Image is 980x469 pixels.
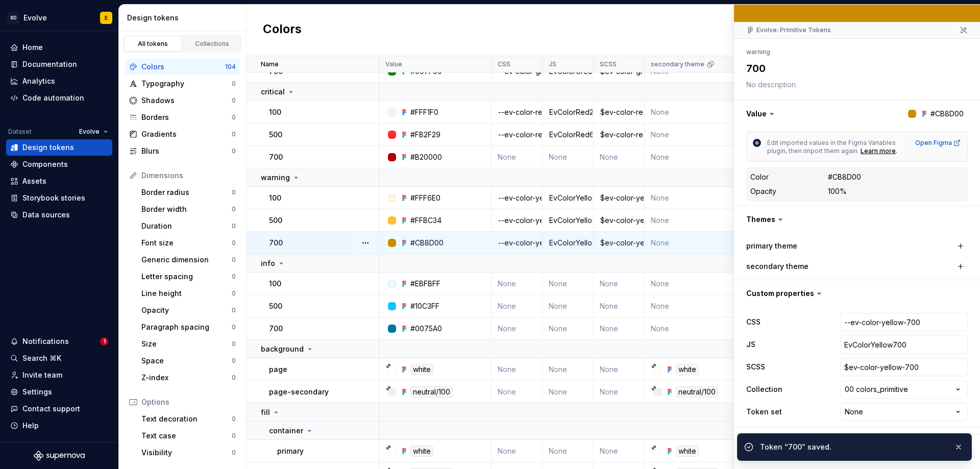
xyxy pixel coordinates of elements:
[750,172,769,182] div: Color
[128,40,179,48] div: All tokens
[269,279,281,289] p: 100
[141,170,236,181] div: Dimensions
[594,381,645,403] td: None
[232,306,236,314] div: 0
[141,356,232,366] div: Space
[22,404,80,414] div: Contact support
[6,190,112,206] a: Storybook stories
[232,256,236,264] div: 0
[232,374,236,382] div: 0
[594,107,644,117] div: $ev-color-red-200
[645,124,757,146] td: None
[915,139,961,147] div: Open Figma
[22,42,43,53] div: Home
[125,126,240,142] a: Gradients0
[6,207,112,223] a: Data sources
[141,221,232,231] div: Duration
[141,397,236,407] div: Options
[594,215,644,226] div: $ev-color-yellow-600
[232,80,236,88] div: 0
[137,252,240,268] a: Generic dimension0
[645,273,757,295] td: None
[22,370,62,380] div: Invite team
[410,279,440,289] div: #EBFBFF
[137,319,240,335] a: Paragraph spacing0
[6,367,112,383] a: Invite team
[187,40,238,48] div: Collections
[22,193,85,203] div: Storybook stories
[137,285,240,302] a: Line height0
[492,130,542,140] div: --ev-color-red-600
[746,362,765,372] label: SCSS
[543,273,594,295] td: None
[594,358,645,381] td: None
[232,449,236,457] div: 0
[141,255,232,265] div: Generic dimension
[828,172,861,182] div: #CB8D00
[232,188,236,196] div: 0
[594,146,645,168] td: None
[543,381,594,403] td: None
[840,313,968,331] input: Empty
[261,344,304,354] p: background
[645,295,757,317] td: None
[492,381,543,403] td: None
[543,440,594,462] td: None
[676,364,699,375] div: white
[645,101,757,124] td: None
[543,130,593,140] div: EvColorRed600
[79,128,100,136] span: Evolve
[22,210,70,220] div: Data sources
[232,415,236,423] div: 0
[746,241,797,251] label: primary theme
[141,322,232,332] div: Paragraph spacing
[410,238,444,248] div: #CB8D00
[261,407,270,417] p: fill
[896,147,897,155] span: .
[125,59,240,75] a: Colors104
[676,446,699,457] div: white
[137,353,240,369] a: Space0
[746,317,761,327] label: CSS
[594,238,644,248] div: $ev-color-yellow-700
[261,87,285,97] p: critical
[23,13,47,23] div: Evolve
[594,295,645,317] td: None
[137,428,240,444] a: Text case0
[410,215,442,226] div: #FFBC34
[543,107,593,117] div: EvColorRed200
[746,407,782,417] label: Token set
[22,76,55,86] div: Analytics
[127,13,242,23] div: Design tokens
[125,92,240,109] a: Shadows0
[6,56,112,72] a: Documentation
[125,76,240,92] a: Typography0
[232,113,236,121] div: 0
[277,446,304,456] p: primary
[492,107,542,117] div: --ev-color-red-200
[492,295,543,317] td: None
[861,147,896,155] a: Learn more
[269,387,329,397] p: page-secondary
[410,193,440,203] div: #FFF6E0
[137,201,240,217] a: Border width0
[34,451,85,461] svg: Supernova Logo
[141,238,232,248] div: Font size
[7,12,19,24] div: SD
[385,60,402,68] p: Value
[141,62,225,72] div: Colors
[22,336,69,347] div: Notifications
[645,317,757,340] td: None
[840,358,968,376] input: Empty
[137,336,240,352] a: Size0
[6,173,112,189] a: Assets
[141,414,232,424] div: Text decoration
[410,364,433,375] div: white
[141,288,232,299] div: Line height
[225,63,236,71] div: 104
[651,60,704,68] p: secondary theme
[549,60,556,68] p: JS
[269,301,282,311] p: 500
[22,176,46,186] div: Assets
